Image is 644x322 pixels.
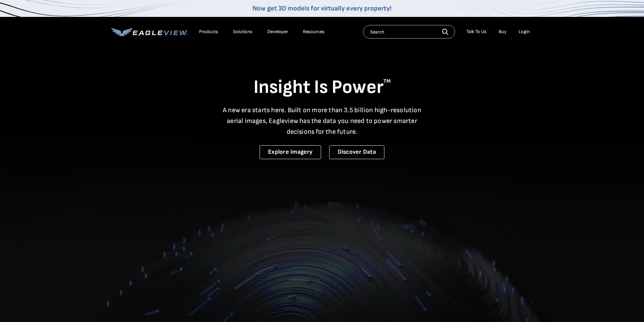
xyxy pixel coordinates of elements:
[467,29,486,35] div: Talk To Us
[329,145,384,159] a: Discover Data
[111,76,533,99] h1: Insight Is Power
[233,29,253,35] div: Solutions
[383,78,391,84] sup: TM
[303,29,325,35] div: Resources
[199,29,218,35] div: Products
[267,29,288,35] a: Developer
[260,145,321,159] a: Explore Imagery
[253,4,391,13] a: Now get 3D models for virtually every property!
[363,25,455,39] input: Search
[519,29,530,35] div: Login
[499,29,506,35] a: Buy
[219,105,426,137] p: A new era starts here. Built on more than 3.5 billion high-resolution aerial images, Eagleview ha...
